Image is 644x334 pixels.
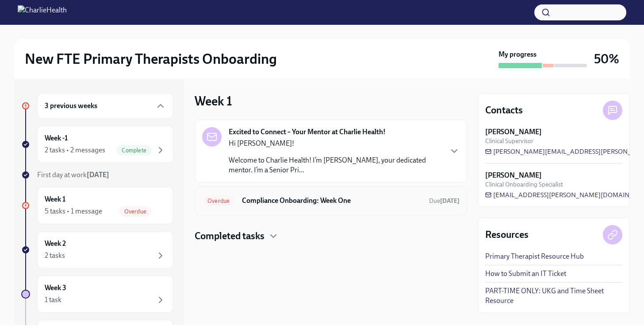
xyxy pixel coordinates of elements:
[21,126,173,163] a: Week -12 tasks • 2 messagesComplete
[498,50,537,59] strong: My progress
[195,93,232,109] h3: Week 1
[119,208,152,215] span: Overdue
[440,197,460,205] strong: [DATE]
[485,228,529,241] h4: Resources
[485,286,622,306] a: PART-TIME ONLY: UKG and Time Sheet Resource
[45,206,102,216] div: 5 tasks • 1 message
[21,276,173,313] a: Week 31 task
[242,196,422,206] h6: Compliance Onboarding: Week One
[195,229,264,243] h4: Completed tasks
[45,145,105,155] div: 2 tasks • 2 messages
[21,231,173,268] a: Week 22 tasks
[429,197,460,205] span: October 5th, 2025 10:00
[45,133,68,143] h6: Week -1
[116,147,152,154] span: Complete
[195,229,467,243] div: Completed tasks
[485,252,584,261] a: Primary Therapist Resource Hub
[429,197,460,205] span: Due
[25,50,277,68] h2: New FTE Primary Therapists Onboarding
[45,251,65,260] div: 2 tasks
[37,171,109,179] span: First day at work
[229,155,442,175] p: Welcome to Charlie Health! I’m [PERSON_NAME], your dedicated mentor. I’m a Senior Pri...
[18,5,67,19] img: CharlieHealth
[485,171,542,180] strong: [PERSON_NAME]
[87,171,109,179] strong: [DATE]
[485,137,533,145] span: Clinical Supervisor
[594,51,619,67] h3: 50%
[21,170,173,180] a: First day at work[DATE]
[229,127,386,137] strong: Excited to Connect – Your Mentor at Charlie Health!
[485,104,523,117] h4: Contacts
[202,198,235,204] span: Overdue
[485,127,542,137] strong: [PERSON_NAME]
[485,269,566,279] a: How to Submit an IT Ticket
[202,194,460,208] a: OverdueCompliance Onboarding: Week OneDue[DATE]
[45,239,66,249] h6: Week 2
[21,187,173,224] a: Week 15 tasks • 1 messageOverdue
[37,93,173,119] div: 3 previous weeks
[45,101,97,111] h6: 3 previous weeks
[45,194,65,204] h6: Week 1
[45,283,66,293] h6: Week 3
[229,139,442,148] p: Hi [PERSON_NAME]!
[485,180,563,189] span: Clinical Onboarding Specialist
[45,295,61,305] div: 1 task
